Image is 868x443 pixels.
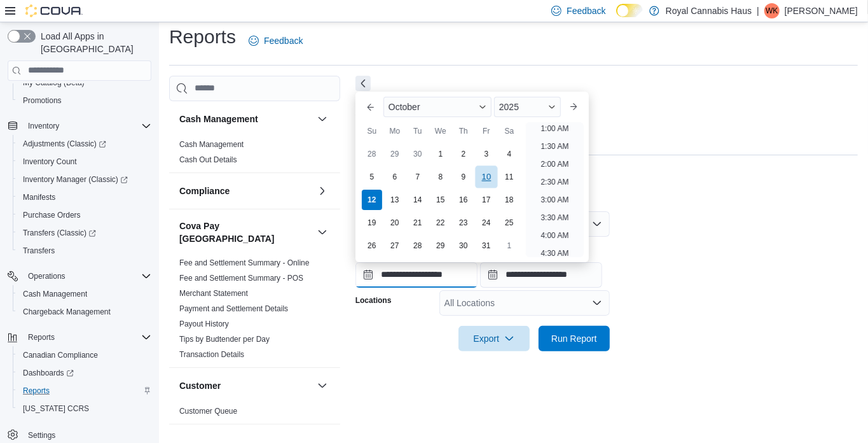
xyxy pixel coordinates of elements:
h3: Cova Pay [GEOGRAPHIC_DATA] [179,220,312,245]
span: Inventory Manager (Classic) [18,172,151,187]
a: Merchant Statement [179,289,248,298]
a: Canadian Compliance [18,348,103,363]
span: Load All Apps in [GEOGRAPHIC_DATA] [36,30,151,55]
a: Inventory Manager (Classic) [18,172,133,187]
button: Purchase Orders [13,206,156,224]
div: day-20 [385,213,405,233]
a: Cash Out Details [179,155,237,164]
div: Button. Open the year selector. 2025 is currently selected. [494,97,561,117]
span: My Catalog (Beta) [18,75,151,90]
a: Transfers (Classic) [13,224,156,242]
span: Inventory Manager (Classic) [23,174,128,185]
span: Inventory [28,121,59,131]
a: Payout History [179,320,229,328]
button: Open list of options [592,298,602,308]
span: Operations [23,269,151,284]
li: 3:00 AM [535,192,574,207]
h3: Customer [179,379,221,392]
a: Settings [23,428,60,443]
span: Reports [23,386,50,396]
button: [US_STATE] CCRS [13,400,156,418]
span: Chargeback Management [23,307,111,317]
div: day-5 [362,167,382,187]
button: Cash Management [315,111,330,127]
span: 2025 [499,102,519,112]
div: day-25 [499,213,520,233]
div: day-6 [385,167,405,187]
span: Cash Management [179,139,244,150]
button: Next month [563,97,584,117]
span: Canadian Compliance [18,348,151,363]
span: Transfers [23,246,55,256]
button: Operations [23,269,71,284]
span: Purchase Orders [23,210,81,220]
li: 3:30 AM [535,210,574,225]
button: Customer [179,379,312,392]
a: Dashboards [18,365,79,381]
div: day-27 [385,236,405,256]
a: Reports [18,383,55,398]
span: Adjustments (Classic) [23,139,106,149]
div: day-28 [408,236,428,256]
span: Canadian Compliance [23,350,98,360]
div: day-19 [362,213,382,233]
div: day-1 [499,236,520,256]
span: Run Report [551,332,597,345]
button: Canadian Compliance [13,346,156,364]
span: My Catalog (Beta) [23,78,85,88]
span: Dashboards [18,365,151,381]
h3: Cash Management [179,113,258,125]
button: Export [458,326,530,351]
span: WK [766,3,778,18]
li: 2:00 AM [535,157,574,172]
a: Transfers [18,243,60,258]
div: day-30 [453,236,474,256]
span: Export [466,326,522,351]
button: Next [355,76,371,91]
div: day-12 [362,190,382,210]
button: Inventory Count [13,153,156,171]
a: Customer Queue [179,407,237,416]
span: Feedback [567,4,605,17]
label: Locations [355,295,392,306]
div: day-14 [408,190,428,210]
div: day-29 [385,144,405,164]
div: day-24 [476,213,497,233]
span: Payment and Settlement Details [179,304,288,314]
button: Cash Management [179,113,312,125]
button: Cova Pay [GEOGRAPHIC_DATA] [315,225,330,240]
button: Cash Management [13,285,156,303]
p: Royal Cannabis Haus [666,3,752,18]
div: day-16 [453,190,474,210]
div: day-18 [499,190,520,210]
button: Compliance [179,185,312,197]
li: 2:30 AM [535,174,574,190]
div: day-10 [475,165,497,188]
div: day-29 [431,236,451,256]
a: Adjustments (Classic) [18,136,111,151]
span: Reports [18,383,151,398]
div: day-1 [431,144,451,164]
a: Tips by Budtender per Day [179,335,270,344]
div: day-30 [408,144,428,164]
a: [US_STATE] CCRS [18,401,94,416]
div: day-15 [431,190,451,210]
span: Operations [28,271,65,281]
button: Chargeback Management [13,303,156,321]
div: Wade King [764,3,780,18]
a: Dashboards [13,364,156,382]
span: October [389,102,420,112]
span: Tips by Budtender per Day [179,334,270,344]
div: Button. Open the month selector. October is currently selected. [383,97,492,117]
span: Payout History [179,319,229,329]
button: Operations [3,267,156,285]
a: Transfers (Classic) [18,225,101,241]
a: Fee and Settlement Summary - Online [179,258,310,267]
div: day-23 [453,213,474,233]
span: Merchant Statement [179,288,248,299]
p: [PERSON_NAME] [785,3,858,18]
a: Transaction Details [179,350,244,359]
a: Inventory Count [18,154,82,169]
a: Manifests [18,190,60,205]
div: day-7 [408,167,428,187]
